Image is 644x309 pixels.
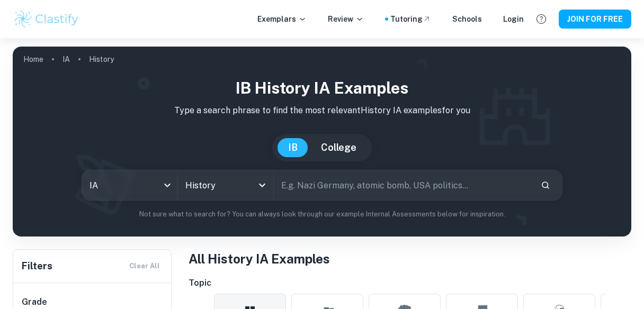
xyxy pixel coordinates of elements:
a: Schools [452,13,482,25]
img: profile cover [13,47,631,237]
p: Review [328,13,364,25]
a: Tutoring [390,13,431,25]
div: IA [82,170,177,200]
p: Not sure what to search for? You can always look through our example Internal Assessments below f... [21,209,623,220]
a: IA [62,52,70,67]
a: Home [23,52,43,67]
button: College [310,138,367,157]
h6: Topic [189,277,631,289]
h1: All History IA Examples [189,249,631,268]
p: Exemplars [257,13,307,25]
input: E.g. Nazi Germany, atomic bomb, USA politics... [274,170,532,200]
button: Search [536,176,554,194]
button: Open [255,178,270,193]
button: Help and Feedback [532,10,550,28]
p: History [89,53,114,65]
h1: IB History IA examples [21,76,623,100]
h6: Grade [22,296,164,308]
button: JOIN FOR FREE [559,10,631,29]
a: Login [503,13,524,25]
img: Clastify logo [13,8,80,30]
button: IB [278,138,308,157]
p: Type a search phrase to find the most relevant History IA examples for you [21,104,623,117]
h6: Filters [22,259,52,274]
